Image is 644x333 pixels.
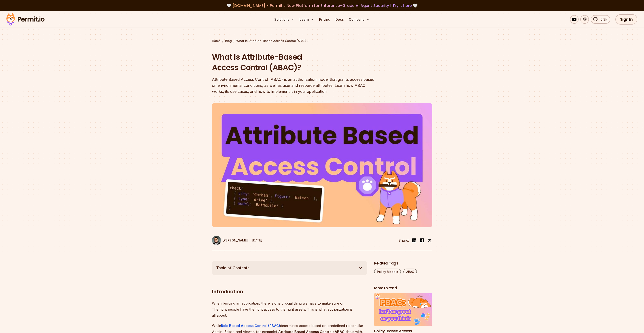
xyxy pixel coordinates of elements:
[591,15,610,24] a: 5.3k
[212,39,432,43] div: / /
[225,39,232,43] a: Blog
[403,269,417,275] a: ABAC
[615,14,638,25] a: Sign In
[212,52,377,73] h1: What Is Attribute-Based Access Control (ABAC)?
[4,12,46,27] img: Permit logo
[419,238,425,243] img: facebook
[212,39,221,43] a: Home
[249,238,250,243] div: |
[374,261,432,266] h2: Related Tags
[334,15,345,24] a: Docs
[347,15,371,24] button: Company
[212,103,432,227] img: What Is Attribute-Based Access Control (ABAC)?
[232,3,412,8] span: [DOMAIN_NAME] - Permit's New Platform for Enterprise-Grade AI Agent Security |
[374,269,401,275] a: Policy Models
[212,261,367,275] button: Table of Contents
[298,15,316,24] button: Learn
[221,324,280,328] a: Role Based Access Control (RBAC)
[374,285,432,291] h2: More to read
[317,15,332,24] a: Pricing
[212,236,221,245] img: Gabriel L. Manor
[223,238,248,243] p: [PERSON_NAME]
[392,3,412,8] a: Try it here
[212,300,367,318] p: When building an application, there is one crucial thing we have to make sure of: The right peopl...
[212,76,377,95] div: Attribute Based Access Control (ABAC) is an authorization model that grants access based on envir...
[428,238,432,243] img: twitter
[398,238,409,243] li: Share:
[212,236,248,245] a: [PERSON_NAME]
[273,15,296,24] button: Solutions
[412,238,417,243] img: linkedin
[212,288,243,295] strong: Introduction
[374,293,432,326] img: Policy-Based Access Control (PBAC) Isn’t as Great as You Think
[252,238,262,242] time: [DATE]
[10,3,634,9] div: 🤍 🤍
[216,265,250,271] span: Table of Contents
[598,17,607,22] span: 5.3k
